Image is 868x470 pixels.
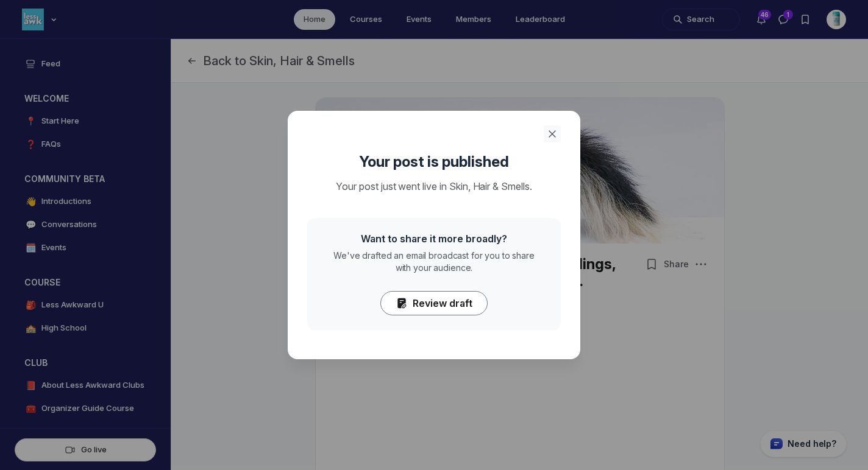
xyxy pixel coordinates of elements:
p: We've drafted an email broadcast for you to share with your audience. [332,250,536,274]
span: Want to share it more broadly? [332,233,536,245]
p: Your post just went live in Skin, Hair & Smells. [317,179,551,194]
button: Close [544,125,561,142]
h4: Your post is published [317,152,551,172]
span: Review draft [413,297,472,309]
button: Review draft [380,291,488,315]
